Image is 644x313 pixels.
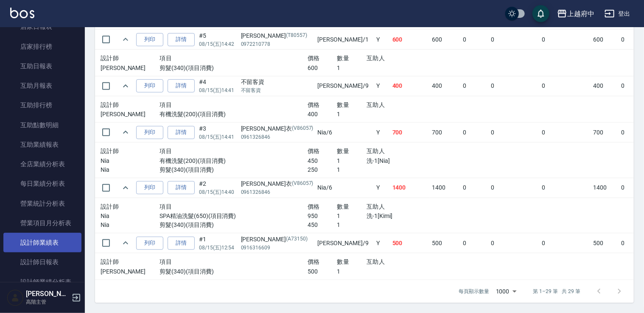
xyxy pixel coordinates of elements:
[199,40,237,48] p: 08/15 (五) 14:42
[601,6,634,22] button: 登出
[3,37,81,56] a: 店家排行榜
[241,179,314,188] div: [PERSON_NAME]衣
[489,76,540,96] td: 0
[3,213,81,233] a: 營業項目月分析表
[26,298,69,306] p: 高階主管
[119,33,132,46] button: expand row
[540,123,591,143] td: 0
[591,76,619,96] td: 400
[136,33,163,46] button: 列印
[540,76,591,96] td: 0
[337,165,367,174] p: 1
[308,110,337,119] p: 400
[292,124,314,133] p: (V86057)
[308,55,320,61] span: 價格
[197,178,239,198] td: #2
[101,110,160,119] p: [PERSON_NAME]
[241,124,314,133] div: [PERSON_NAME]衣
[160,55,172,61] span: 項目
[591,30,619,50] td: 600
[461,233,489,253] td: 0
[160,156,307,165] p: 有機洗髮(200)(項目消費)
[316,30,374,50] td: [PERSON_NAME] /1
[374,76,390,96] td: Y
[26,290,69,298] h5: [PERSON_NAME]
[489,30,540,50] td: 0
[316,178,374,198] td: Nia /6
[367,55,385,61] span: 互助人
[430,233,461,253] td: 500
[168,79,195,92] a: 詳情
[241,235,314,244] div: [PERSON_NAME]
[591,178,619,198] td: 1400
[101,156,160,165] p: Nia
[3,233,81,252] a: 設計師業績表
[532,5,549,22] button: save
[3,115,81,135] a: 互助點數明細
[168,33,195,46] a: 詳情
[160,203,172,210] span: 項目
[337,55,349,61] span: 數量
[160,221,307,229] p: 剪髮(340)(項目消費)
[197,233,239,253] td: #1
[3,154,81,174] a: 全店業績分析表
[390,76,430,96] td: 400
[199,188,237,196] p: 08/15 (五) 14:40
[540,178,591,198] td: 0
[316,123,374,143] td: Nia /6
[3,135,81,154] a: 互助業績報表
[3,17,81,36] a: 店家日報表
[160,165,307,174] p: 剪髮(340)(項目消費)
[3,95,81,115] a: 互助排行榜
[199,244,237,252] p: 08/15 (五) 12:54
[461,30,489,50] td: 0
[101,221,160,229] p: Nia
[390,30,430,50] td: 600
[540,30,591,50] td: 0
[489,123,540,143] td: 0
[119,237,132,249] button: expand row
[337,267,367,276] p: 1
[286,235,308,244] p: (A73150)
[160,148,172,154] span: 項目
[3,174,81,193] a: 每日業績分析表
[430,30,461,50] td: 600
[168,181,195,194] a: 詳情
[3,272,81,292] a: 設計師業績分析表
[101,258,119,265] span: 設計師
[292,179,314,188] p: (V86057)
[337,221,367,229] p: 1
[461,123,489,143] td: 0
[136,126,163,139] button: 列印
[101,64,160,73] p: [PERSON_NAME]
[367,203,385,210] span: 互助人
[101,101,119,108] span: 設計師
[461,76,489,96] td: 0
[241,87,314,94] p: 不留客資
[308,203,320,210] span: 價格
[567,8,594,19] div: 上越府中
[241,78,314,87] div: 不留客資
[241,133,314,141] p: 0961326846
[101,165,160,174] p: Nia
[119,80,132,92] button: expand row
[199,133,237,141] p: 08/15 (五) 14:41
[308,148,320,154] span: 價格
[101,267,160,276] p: [PERSON_NAME]
[337,64,367,73] p: 1
[3,194,81,213] a: 營業統計分析表
[197,30,239,50] td: #5
[390,123,430,143] td: 700
[367,101,385,108] span: 互助人
[430,178,461,198] td: 1400
[374,123,390,143] td: Y
[430,76,461,96] td: 400
[374,233,390,253] td: Y
[101,148,119,154] span: 設計師
[160,258,172,265] span: 項目
[337,156,367,165] p: 1
[197,76,239,96] td: #4
[197,123,239,143] td: #3
[7,289,24,306] img: Person
[308,165,337,174] p: 250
